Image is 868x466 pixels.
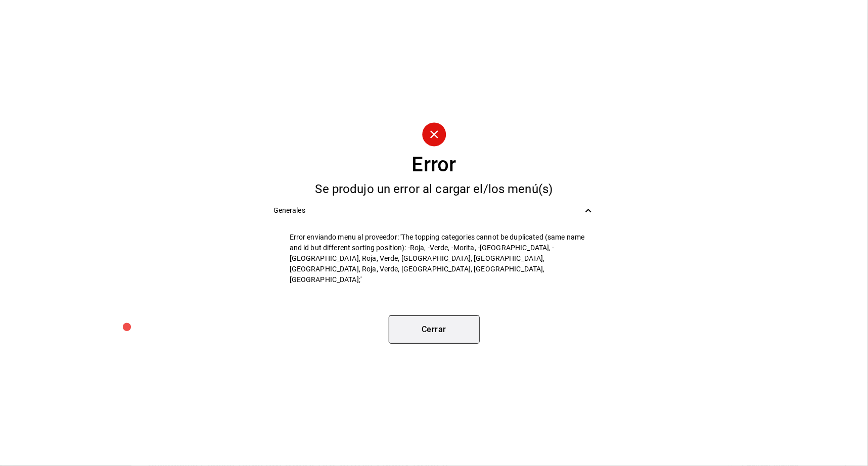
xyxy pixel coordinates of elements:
span: Generales [273,205,583,216]
button: Cerrar [389,315,480,344]
div: Generales [265,199,603,222]
span: Error enviando menu al proveedor: 'The topping categories cannot be duplicated (same name and id ... [290,232,595,285]
div: Se produjo un error al cargar el/los menú(s) [265,183,603,195]
div: Error [412,155,456,175]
